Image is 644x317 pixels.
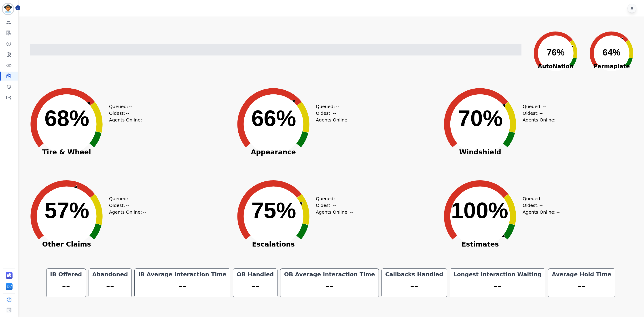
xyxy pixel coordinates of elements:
[49,278,83,294] div: --
[350,209,353,215] span: --
[236,271,275,278] div: OB Handled
[129,195,132,202] span: --
[384,271,444,278] div: Callbacks Handled
[551,271,612,278] div: Average Hold Time
[523,103,556,110] div: Queued:
[143,209,146,215] span: --
[143,117,146,123] span: --
[584,62,640,71] span: Permaplate
[229,150,318,154] span: Appearance
[109,202,143,209] div: Oldest:
[542,103,546,110] span: --
[316,110,350,117] div: Oldest:
[523,110,556,117] div: Oldest:
[49,271,83,278] div: IB Offered
[557,117,560,123] span: --
[316,202,350,209] div: Oldest:
[3,4,13,14] img: Bordered avatar
[251,198,296,223] text: 75%
[236,278,275,294] div: --
[316,117,354,123] div: Agents Online:
[109,110,143,117] div: Oldest:
[350,117,353,123] span: --
[109,117,147,123] div: Agents Online:
[109,103,143,110] div: Queued:
[336,103,339,110] span: --
[542,195,546,202] span: --
[283,271,376,278] div: OB Average Interaction Time
[540,110,543,117] span: --
[333,202,336,209] span: --
[551,278,612,294] div: --
[109,209,147,215] div: Agents Online:
[336,195,339,202] span: --
[528,62,584,71] span: AutoNation
[333,110,336,117] span: --
[126,202,129,209] span: --
[557,209,560,215] span: --
[603,47,621,57] text: 64%
[137,271,227,278] div: IB Average Interaction Time
[435,242,525,247] span: Estimates
[251,106,296,131] text: 66%
[316,195,350,202] div: Queued:
[316,209,354,215] div: Agents Online:
[229,242,318,247] span: Escalations
[137,278,227,294] div: --
[523,209,561,215] div: Agents Online:
[283,278,376,294] div: --
[523,195,556,202] div: Queued:
[453,271,542,278] div: Longest Interaction Waiting
[540,202,543,209] span: --
[451,198,508,223] text: 100%
[316,103,350,110] div: Queued:
[523,202,556,209] div: Oldest:
[44,198,89,223] text: 57%
[22,150,111,154] span: Tire & Wheel
[126,110,129,117] span: --
[453,278,542,294] div: --
[435,150,525,154] span: Windshield
[91,278,129,294] div: --
[458,106,503,131] text: 70%
[22,242,111,247] span: Other Claims
[109,195,143,202] div: Queued:
[91,271,129,278] div: Abandoned
[129,103,132,110] span: --
[384,278,444,294] div: --
[44,106,89,131] text: 68%
[523,117,561,123] div: Agents Online:
[547,47,565,57] text: 76%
